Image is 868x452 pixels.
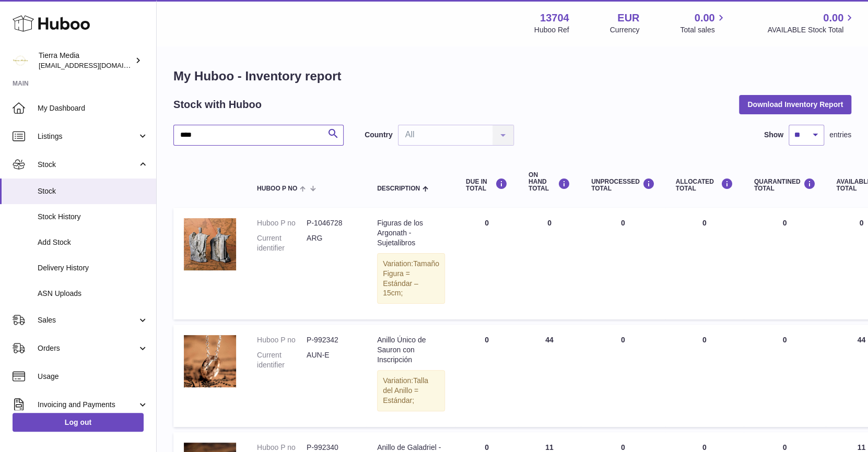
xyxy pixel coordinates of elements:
[13,53,28,68] img: hola.tierramedia@gmail.com
[307,350,356,370] dd: AUN-E
[455,208,518,319] td: 0
[257,233,307,253] dt: Current identifier
[534,25,569,35] div: Huboo Ref
[257,218,307,228] dt: Huboo P no
[365,130,393,140] label: Country
[383,259,439,298] span: Tamaño Figura = Estándar – 15cm;
[518,325,581,426] td: 44
[665,325,744,426] td: 0
[38,372,148,382] span: Usage
[764,130,783,140] label: Show
[695,11,715,25] span: 0.00
[307,218,356,228] dd: P-1046728
[466,178,508,192] div: DUE IN TOTAL
[680,25,726,35] span: Total sales
[257,185,297,192] span: Huboo P no
[377,253,445,304] div: Variation:
[38,263,148,273] span: Delivery History
[38,400,137,410] span: Invoicing and Payments
[739,95,851,114] button: Download Inventory Report
[38,186,148,196] span: Stock
[38,160,137,170] span: Stock
[38,343,137,353] span: Orders
[38,132,137,141] span: Listings
[39,61,154,69] span: [EMAIL_ADDRESS][DOMAIN_NAME]
[13,413,144,432] a: Log out
[377,218,445,248] div: Figuras de los Argonath - Sujetalibros
[783,336,787,344] span: 0
[581,325,665,426] td: 0
[184,335,236,387] img: product image
[676,178,733,192] div: ALLOCATED Total
[307,335,356,345] dd: P-992342
[540,11,569,25] strong: 13704
[173,98,262,112] h2: Stock with Huboo
[783,443,787,451] span: 0
[184,218,236,270] img: product image
[173,68,851,85] h1: My Huboo - Inventory report
[38,237,148,247] span: Add Stock
[767,11,855,35] a: 0.00 AVAILABLE Stock Total
[680,11,726,35] a: 0.00 Total sales
[754,178,816,192] div: QUARANTINED Total
[377,185,420,192] span: Description
[617,11,639,25] strong: EUR
[823,11,843,25] span: 0.00
[39,51,133,70] div: Tierra Media
[591,178,655,192] div: UNPROCESSED Total
[377,370,445,411] div: Variation:
[783,219,787,227] span: 0
[455,325,518,426] td: 0
[383,376,428,405] span: Talla del Anillo = Estándar;
[38,103,148,113] span: My Dashboard
[518,208,581,319] td: 0
[38,289,148,299] span: ASN Uploads
[307,233,356,253] dd: ARG
[610,25,640,35] div: Currency
[38,212,148,222] span: Stock History
[38,315,137,325] span: Sales
[767,25,855,35] span: AVAILABLE Stock Total
[257,350,307,370] dt: Current identifier
[529,172,570,193] div: ON HAND Total
[581,208,665,319] td: 0
[377,335,445,365] div: Anillo Único de Sauron con Inscripción
[665,208,744,319] td: 0
[829,130,851,140] span: entries
[257,335,307,345] dt: Huboo P no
